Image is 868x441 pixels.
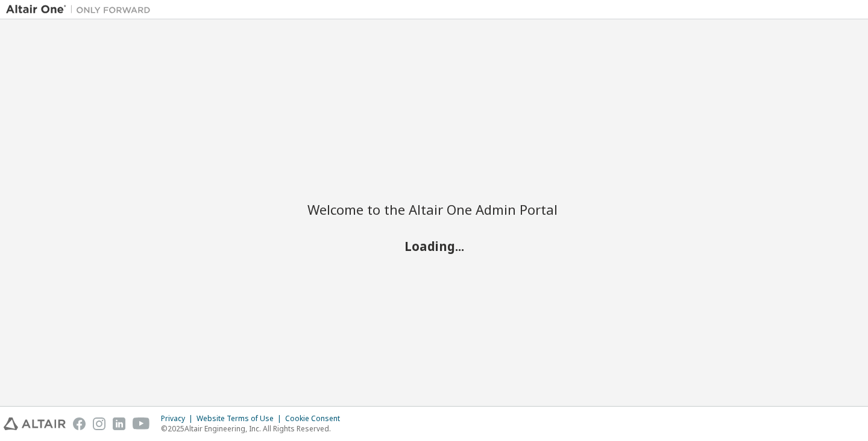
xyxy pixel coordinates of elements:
[307,201,561,218] h2: Welcome to the Altair One Admin Portal
[73,417,86,430] img: facebook.svg
[161,414,197,424] div: Privacy
[161,424,347,434] p: © 2025 Altair Engineering, Inc. All Rights Reserved.
[197,414,285,424] div: Website Terms of Use
[113,417,125,430] img: linkedin.svg
[307,238,561,253] h2: Loading...
[133,417,150,430] img: youtube.svg
[4,417,66,430] img: altair_logo.svg
[93,417,105,430] img: instagram.svg
[285,414,347,424] div: Cookie Consent
[6,4,157,16] img: Altair One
